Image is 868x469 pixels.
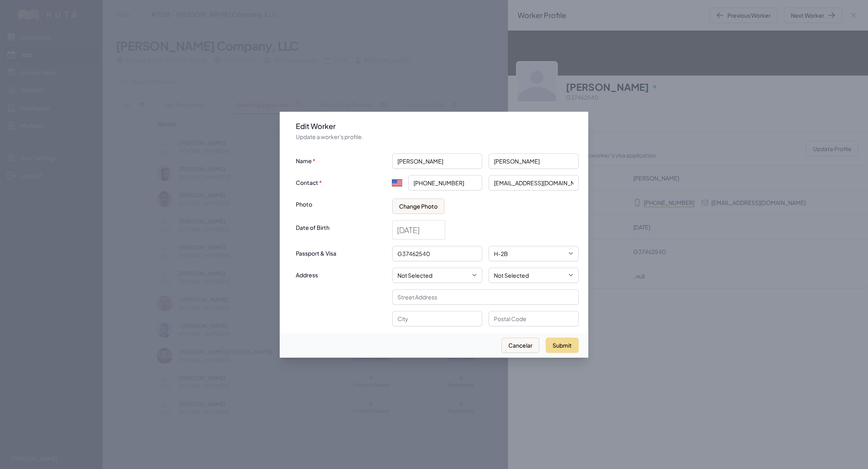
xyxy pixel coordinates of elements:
[393,221,445,239] input: Date
[296,121,579,131] h3: Edit Worker
[392,246,482,261] input: Passport #
[296,175,386,187] label: Contact
[296,268,386,280] label: Address
[296,133,579,141] p: Update a worker's profile.
[392,289,579,305] input: Street Address
[546,338,579,353] button: Submit
[408,175,482,190] input: Enter phone number
[296,220,386,232] label: Date of Birth
[392,199,444,214] button: Change Photo
[489,311,579,326] input: Postal Code
[502,338,539,353] button: Cancelar
[392,311,482,326] input: City
[489,175,579,190] input: Email
[296,246,386,258] label: Passport & Visa
[392,154,482,169] input: First name
[296,154,386,166] label: Name
[489,154,579,169] input: Last name
[296,197,386,209] label: Photo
